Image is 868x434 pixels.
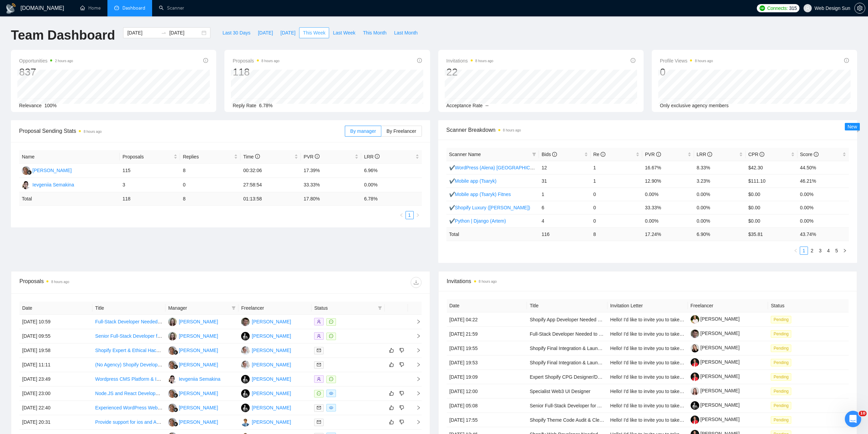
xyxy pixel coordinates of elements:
a: Pending [771,317,794,322]
div: Ievgeniia Semakina [179,375,220,383]
span: dislike [399,362,404,367]
img: PP [241,318,250,326]
td: 31 [539,174,591,187]
td: 0.00% [797,201,849,214]
li: 3 [816,247,824,255]
span: Proposal Sending Stats [19,127,345,135]
button: dislike [398,404,406,412]
li: Next Page [414,211,422,219]
span: dislike [399,348,404,353]
span: Relevance [19,103,42,108]
td: 1 [591,161,643,174]
span: info-circle [601,152,605,157]
span: like [389,362,394,367]
img: OB [168,318,177,326]
td: 8 [180,192,240,206]
span: setting [855,5,865,11]
span: Pending [771,330,791,338]
button: dislike [398,418,406,426]
td: 00:32:06 [240,164,301,178]
td: $0.00 [746,201,797,214]
a: searchScanner [159,5,184,11]
a: YY[PERSON_NAME] [241,333,291,338]
a: Pending [771,417,794,422]
span: By Freelancer [386,128,416,134]
span: info-circle [656,152,661,157]
span: mail [317,420,321,424]
img: c1lA9BsF5ekLmkb4qkoMBbm_RNtTuon5aV-MajedG1uHbc9xb_758DYF03Xihb5AW5 [691,344,699,352]
span: New [848,124,857,129]
span: filter [230,303,237,313]
img: gigradar-bm.png [173,393,178,398]
a: ✔Python | Django (Artem) [449,218,506,224]
span: Proposals [233,57,279,65]
div: [PERSON_NAME] [252,318,291,325]
td: 0 [591,187,643,201]
a: Shopify Theme Code Audit & Cleanup - Impulse Theme [530,417,647,423]
img: c1rlM94zDiz4umbxy82VIoyh5gfdYSfjqZlQ5k6nxFCVSoeVjJM9O3ib3Vp8ivm6kD [691,387,699,395]
td: 6.96% [361,164,422,178]
a: 4 [825,247,832,254]
img: IT [241,418,250,426]
span: Opportunities [19,57,73,65]
span: Replies [183,153,233,160]
span: info-circle [844,58,849,63]
a: 1 [406,211,413,219]
td: $42.30 [746,161,797,174]
span: LRR [697,152,712,157]
span: filter [232,306,236,310]
li: 1 [800,247,808,255]
button: This Week [299,27,329,38]
div: [PERSON_NAME] [179,318,218,325]
td: 0.00% [797,187,849,201]
a: Shopify App Developer Needed – TCGplayer API Order Integration [530,317,671,322]
span: filter [378,306,382,310]
div: Ievgeniia Semakina [32,181,74,188]
div: [PERSON_NAME] [252,404,291,411]
a: PP[PERSON_NAME] [241,319,291,324]
a: Pending [771,388,794,394]
span: Invitations [446,57,494,65]
a: [PERSON_NAME] [691,374,740,379]
span: Pending [771,373,791,381]
div: [PERSON_NAME] [179,347,218,354]
img: gigradar-bm.png [173,350,178,355]
th: Proposals [120,150,180,164]
a: [PERSON_NAME] [691,402,740,408]
a: [PERSON_NAME] [691,331,740,336]
img: gigradar-bm.png [173,364,178,369]
span: Score [800,152,819,157]
span: dashboard [114,5,119,10]
span: filter [377,303,383,313]
span: info-circle [814,152,819,157]
span: mail [317,406,321,410]
div: [PERSON_NAME] [252,361,291,368]
iframe: Intercom live chat [845,411,861,427]
a: ISIevgeniia Semakina [168,376,220,381]
a: Pending [771,374,794,379]
input: Start date [127,29,158,37]
a: [PERSON_NAME] [691,345,740,350]
span: mail [317,348,321,352]
button: setting [854,3,865,14]
span: download [411,280,421,285]
td: 1 [591,174,643,187]
span: right [416,213,420,217]
a: [PERSON_NAME] [691,388,740,393]
button: like [387,346,396,354]
span: info-circle [255,154,260,159]
a: Expert Shopify CPG Designer/Developer Needed [530,374,634,380]
span: Last Week [333,29,355,37]
img: IS [241,346,250,355]
td: 8.33% [694,161,746,174]
time: 8 hours ago [84,130,102,134]
td: 33.33% [642,201,694,214]
a: Specialist Web3 UI Designer [530,389,590,394]
span: message [329,334,333,338]
a: [PERSON_NAME] [691,316,740,322]
span: right [843,249,847,253]
img: IS [241,361,250,369]
td: 33.33% [301,178,361,192]
span: This Month [363,29,386,37]
img: YY [241,375,250,383]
